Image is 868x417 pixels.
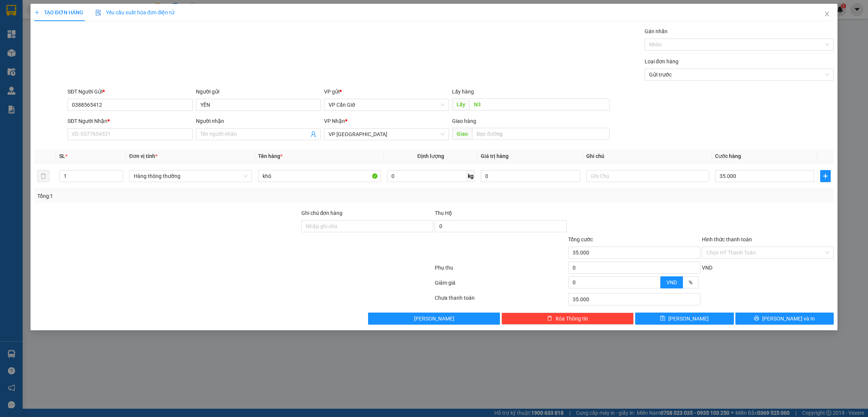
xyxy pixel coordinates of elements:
span: Cước hàng [715,153,741,159]
span: VP Sài Gòn [329,129,445,140]
th: Ghi chú [583,149,712,164]
span: % [689,279,692,285]
button: delete [37,170,49,182]
input: Ghi chú đơn hàng [301,220,433,232]
span: delete [547,316,552,322]
span: kg [467,170,475,182]
input: VD: Bàn, Ghế [258,170,381,182]
span: close [824,11,830,17]
label: Hình thức thanh toán [702,236,752,242]
div: Người nhận [196,117,321,125]
span: [PERSON_NAME] [668,314,709,323]
span: Yêu cầu xuất hóa đơn điện tử [95,9,175,15]
button: deleteXóa Thông tin [501,313,633,325]
span: Giao [452,128,472,140]
div: SĐT Người Gửi [67,87,193,96]
input: Dọc đường [472,128,609,140]
label: Gán nhãn [645,28,668,34]
span: Lấy hàng [452,89,474,95]
span: [PERSON_NAME] và In [762,314,815,323]
span: VP Nhận [324,118,345,124]
button: plus [820,170,831,182]
span: Định lượng [417,153,444,159]
span: Gửi trước [649,69,830,80]
span: Giao hàng [452,118,476,124]
span: Xóa Thông tin [555,314,588,323]
span: Thu Hộ [435,210,452,216]
div: Phụ thu [434,264,567,277]
span: SL [59,153,65,159]
span: plus [34,10,40,15]
span: Lấy [452,98,469,110]
span: VND [666,279,677,285]
div: Người gửi [196,87,321,96]
div: Giảm giá [434,279,567,292]
span: plus [821,173,830,179]
span: Tổng cước [568,236,593,242]
label: Ghi chú đơn hàng [301,210,343,216]
span: save [660,316,665,322]
img: icon [95,10,101,16]
span: user-add [310,131,316,137]
label: Loại đơn hàng [645,58,679,64]
span: Giá trị hàng [481,153,509,159]
button: printer[PERSON_NAME] và In [735,313,834,325]
span: printer [754,316,759,322]
button: Close [816,4,837,25]
span: VP Cần Giờ [329,99,445,110]
div: SĐT Người Nhận [67,117,193,125]
span: VND [702,265,712,271]
span: [PERSON_NAME] [414,314,454,323]
span: Hàng thông thường [134,170,248,182]
div: VP gửi [324,87,449,96]
span: Đơn vị tính [129,153,157,159]
div: Chưa thanh toán [434,294,567,307]
span: Tên hàng [258,153,283,159]
input: 0 [481,170,580,182]
button: save[PERSON_NAME] [635,313,734,325]
input: Dọc đường [469,98,609,110]
button: [PERSON_NAME] [368,313,500,325]
div: Tổng: 1 [37,192,335,200]
span: TẠO ĐƠN HÀNG [34,9,83,15]
input: Ghi Chú [586,170,709,182]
